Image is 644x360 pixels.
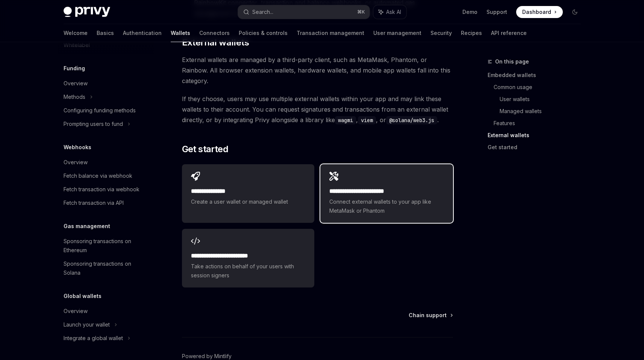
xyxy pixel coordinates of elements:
code: wagmi [335,116,356,124]
div: Prompting users to fund [64,119,123,129]
a: Fetch balance via webhook [58,169,154,183]
a: External wallets [488,129,587,141]
a: Authentication [123,24,162,42]
div: Sponsoring transactions on Solana [64,259,149,277]
span: ⌘ K [357,9,365,15]
span: Take actions on behalf of your users with session signers [191,262,305,280]
a: Fetch transaction via webhook [58,183,154,196]
a: Get started [488,141,587,153]
h5: Global wallets [64,292,102,301]
span: If they choose, users may use multiple external wallets within your app and may link these wallet... [182,94,453,125]
a: Connectors [199,24,230,42]
a: Powered by Mintlify [182,352,232,360]
div: Methods [64,92,85,101]
div: Fetch transaction via webhook [64,185,139,194]
a: API reference [491,24,527,42]
a: Features [494,117,587,129]
a: Transaction management [297,24,364,42]
a: Embedded wallets [488,69,587,81]
code: viem [358,116,376,124]
a: Recipes [461,24,482,42]
a: Managed wallets [500,105,587,117]
a: Sponsoring transactions on Ethereum [58,234,154,257]
span: Dashboard [522,8,551,16]
h5: Webhooks [64,143,91,152]
a: Support [486,8,507,16]
a: Overview [58,304,154,318]
div: Sponsoring transactions on Ethereum [64,237,149,255]
code: @solana/web3.js [386,116,437,124]
h5: Funding [64,64,85,73]
button: Search...⌘K [238,5,370,19]
div: Overview [64,79,88,88]
div: Integrate a global wallet [64,334,123,343]
a: Basics [97,24,114,42]
a: Welcome [64,24,88,42]
a: Policies & controls [239,24,288,42]
span: Create a user wallet or managed wallet [191,197,305,206]
img: dark logo [64,7,110,17]
span: Get started [182,143,228,155]
div: Configuring funding methods [64,106,136,115]
div: Launch your wallet [64,320,110,329]
button: Toggle dark mode [569,6,581,18]
a: Security [430,24,452,42]
span: On this page [495,57,529,66]
a: Wallets [171,24,190,42]
div: Overview [64,158,88,167]
h5: Gas management [64,222,110,231]
a: User wallets [500,93,587,105]
span: External wallets [182,36,249,48]
a: Overview [58,156,154,169]
a: Sponsoring transactions on Solana [58,257,154,280]
a: Demo [462,8,477,16]
div: Fetch balance via webhook [64,171,132,180]
span: Connect external wallets to your app like MetaMask or Phantom [329,197,444,215]
a: Configuring funding methods [58,104,154,117]
span: Chain support [409,312,447,319]
span: Ask AI [386,8,401,16]
span: External wallets are managed by a third-party client, such as MetaMask, Phantom, or Rainbow. All ... [182,54,453,86]
div: Fetch transaction via API [64,198,124,207]
a: Common usage [494,81,587,93]
div: Overview [64,307,88,316]
a: Chain support [409,312,452,319]
button: Ask AI [373,5,406,19]
a: Fetch transaction via API [58,196,154,210]
div: Search... [252,8,273,17]
a: Dashboard [516,6,563,18]
a: Overview [58,77,154,90]
a: User management [373,24,421,42]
